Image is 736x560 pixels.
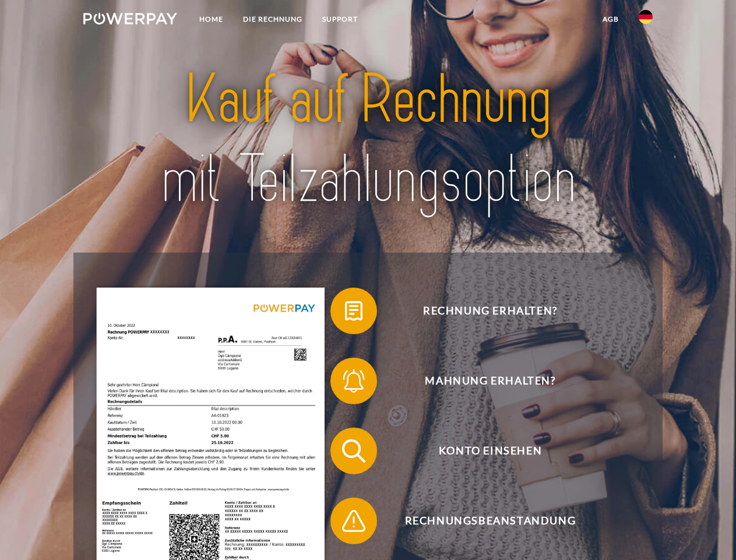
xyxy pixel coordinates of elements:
span: Rechnung erhalten? [347,288,633,334]
img: qb_warning.svg [339,506,368,535]
img: title-powerpay_de.svg [111,56,625,223]
span: Konto einsehen [347,428,633,474]
img: de [639,10,653,24]
span: Mahnung erhalten? [347,358,633,404]
img: qb_bell.svg [339,366,368,395]
span: Rechnungsbeanstandung [347,498,633,544]
a: SUPPORT [312,9,368,30]
img: qb_search.svg [339,436,368,466]
a: Home [189,9,233,30]
img: logo-powerpay-white.svg [83,13,177,24]
button: Konto einsehen [330,428,633,474]
img: qb_bill.svg [339,296,368,325]
a: DIE RECHNUNG [233,9,312,30]
a: agb [593,9,629,30]
button: Mahnung erhalten? [330,358,633,404]
button: Rechnung erhalten? [330,288,633,334]
button: Rechnungsbeanstandung [330,498,633,544]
